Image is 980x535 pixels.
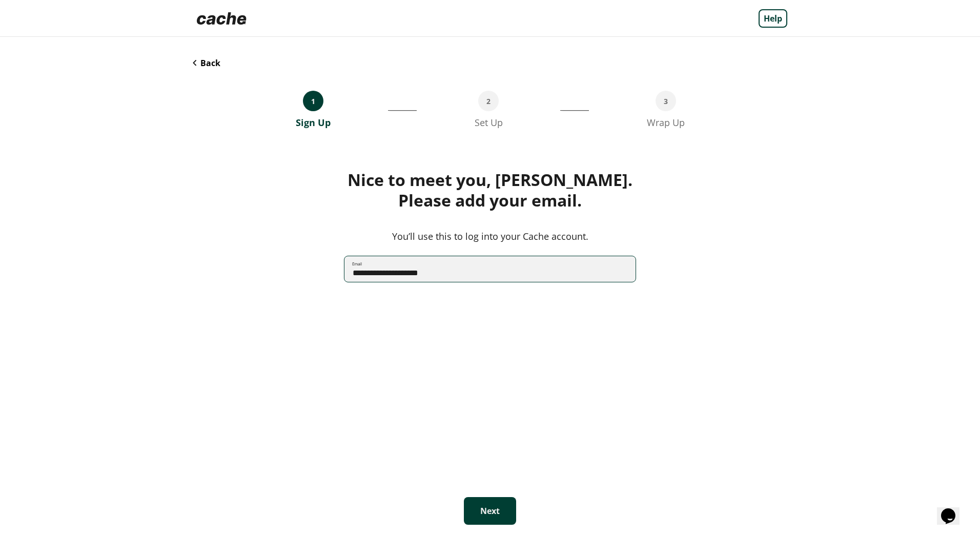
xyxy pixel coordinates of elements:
img: Logo [193,8,251,29]
div: You’ll use this to log into your Cache account. [193,229,787,243]
button: Next [464,497,516,525]
div: Set Up [475,116,503,129]
button: Back [193,57,220,69]
div: ___________________________________ [560,91,589,129]
iframe: chat widget [937,494,970,525]
a: Help [759,9,787,28]
img: Back Icon [193,60,196,66]
div: Sign Up [296,116,331,129]
div: 3 [656,91,676,111]
div: 2 [478,91,499,111]
div: __________________________________ [388,91,417,129]
div: Wrap Up [647,116,685,129]
div: 1 [303,91,323,111]
div: Nice to meet you, [PERSON_NAME]. Please add your email. [193,170,787,211]
label: Email [352,261,362,267]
